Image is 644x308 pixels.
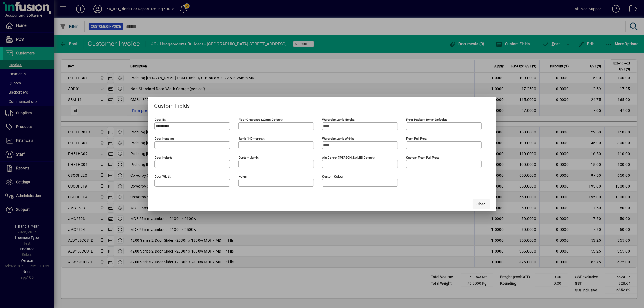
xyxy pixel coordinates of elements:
mat-label: Alu Colour ([PERSON_NAME] Default): [322,156,376,159]
mat-label: Door Handing: [155,137,175,140]
mat-label: Floor Packer (10mm default): [406,118,447,122]
mat-label: Wardrobe Jamb Width: [322,137,354,140]
mat-label: Door ID: [155,118,166,122]
mat-label: Floor Clearance (22mm Default): [239,118,284,122]
button: Close [473,199,490,209]
mat-label: Wardrobe Jamb Height: [322,118,355,122]
h2: Custom Fields [148,97,496,113]
mat-label: Flush Pull Prep: [406,137,427,140]
mat-label: Custom Flush Pull Prep: [406,156,439,159]
mat-label: Custom Jamb: [239,156,259,159]
mat-label: Custom Colour: [322,175,345,178]
mat-label: Door Width: [155,175,171,178]
mat-label: Notes: [239,175,248,178]
mat-label: Jamb (If Different): [239,137,265,140]
span: Close [477,201,486,207]
mat-label: Door Height: [155,156,172,159]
